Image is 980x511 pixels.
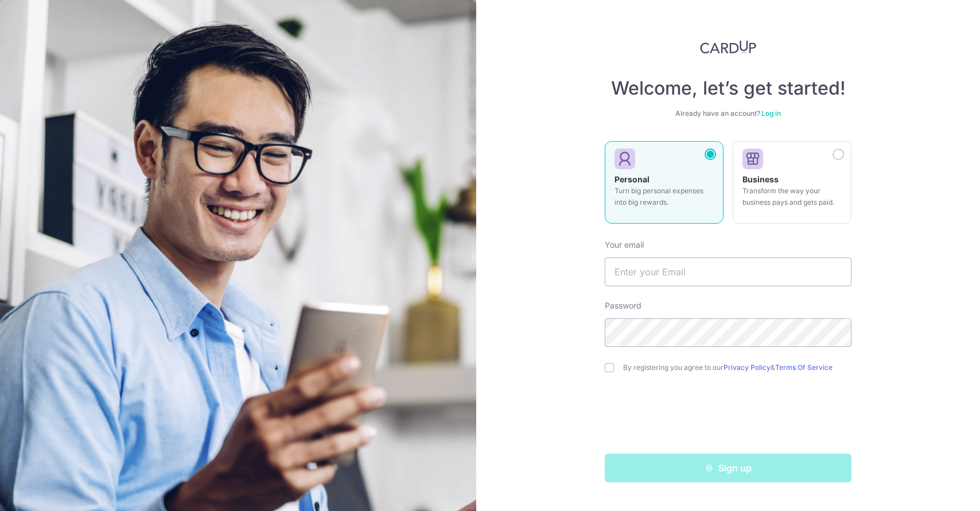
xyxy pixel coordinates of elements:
strong: Business [742,174,779,184]
strong: Personal [615,174,650,184]
p: Transform the way your business pays and gets paid. [742,185,842,208]
a: Business Transform the way your business pays and gets paid. [733,141,851,231]
div: Already have an account? [605,109,851,118]
p: Turn big personal expenses into big rewards. [615,185,714,208]
label: Password [605,300,641,311]
iframe: reCAPTCHA [641,395,815,440]
input: Enter your Email [605,258,851,286]
h4: Welcome, let’s get started! [605,77,851,100]
a: Terms Of Service [775,363,833,372]
a: Privacy Policy [724,363,771,372]
img: CardUp Logo [700,40,756,54]
label: Your email [605,239,644,251]
a: Personal Turn big personal expenses into big rewards. [605,141,724,231]
a: Log in [761,109,781,118]
label: By registering you agree to our & [623,363,851,372]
